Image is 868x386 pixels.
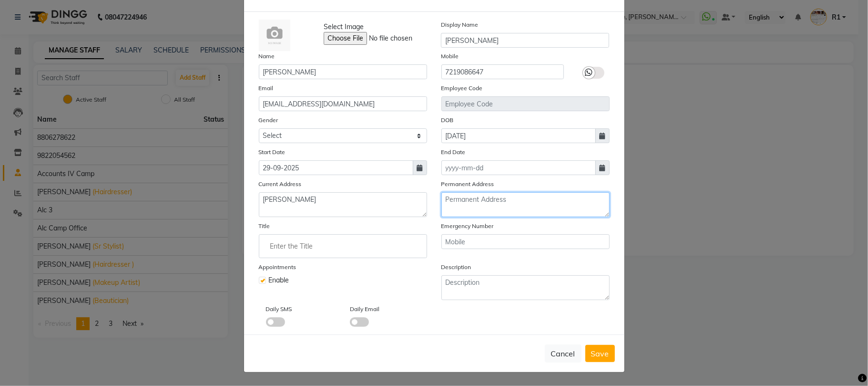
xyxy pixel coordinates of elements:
label: Description [441,263,471,271]
label: Current Address [259,180,302,188]
input: Mobile [441,234,610,249]
label: Display Name [441,21,478,29]
input: Employee Code [441,96,610,111]
span: Select Image [324,22,364,32]
label: Title [259,222,270,230]
img: Cinque Terre [259,20,290,51]
label: DOB [441,116,454,125]
button: Cancel [545,344,582,363]
label: Gender [259,116,278,125]
label: Daily SMS [266,305,292,313]
label: Start Date [259,148,286,156]
label: Name [259,52,275,61]
label: End Date [441,148,466,156]
input: Enter the Title [263,237,423,256]
input: yyyy-mm-dd [441,160,596,175]
label: Mobile [441,52,459,61]
input: Email [259,96,427,111]
input: Select Image [324,32,453,45]
input: Mobile [441,64,564,79]
span: Save [591,349,609,358]
button: Save [585,345,615,362]
input: Name [259,64,427,79]
label: Appointments [259,263,296,271]
label: Employee Code [441,84,483,93]
span: Enable [269,275,289,285]
label: Permanent Address [441,180,494,188]
label: Daily Email [350,305,379,313]
label: Email [259,84,274,93]
label: Emergency Number [441,222,494,230]
input: yyyy-mm-dd [441,128,596,143]
input: yyyy-mm-dd [259,160,413,175]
